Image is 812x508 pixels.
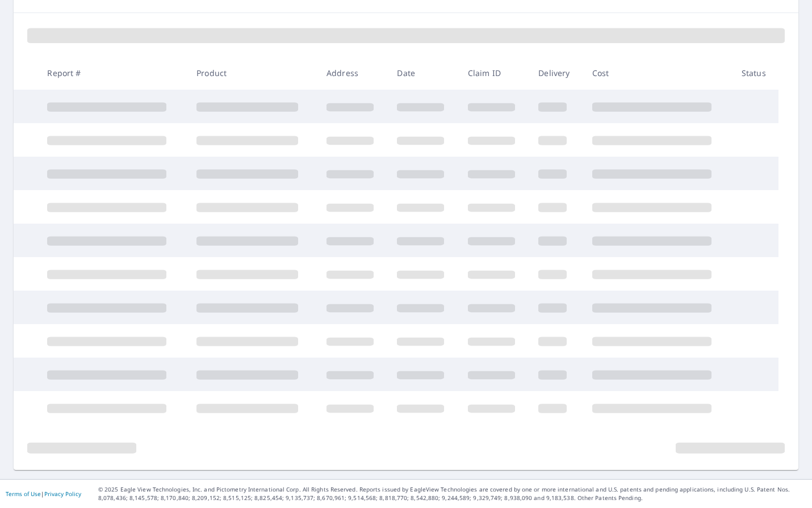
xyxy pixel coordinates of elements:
[583,56,733,90] th: Cost
[529,56,583,90] th: Delivery
[317,56,388,90] th: Address
[98,485,806,502] p: © 2025 Eagle View Technologies, Inc. and Pictometry International Corp. All Rights Reserved. Repo...
[44,490,81,498] a: Privacy Policy
[6,490,81,497] p: |
[187,56,317,90] th: Product
[733,56,778,90] th: Status
[6,490,41,498] a: Terms of Use
[38,56,187,90] th: Report #
[459,56,529,90] th: Claim ID
[388,56,458,90] th: Date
